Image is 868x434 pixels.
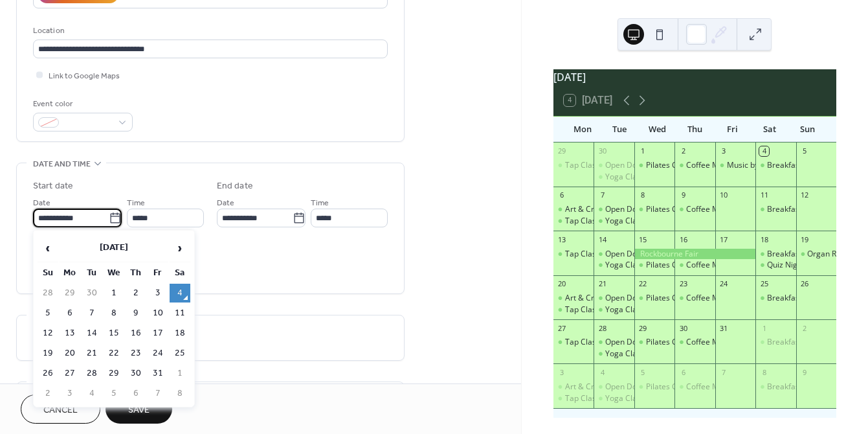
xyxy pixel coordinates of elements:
[82,344,102,363] td: 21
[646,260,691,271] div: Pilates Class
[104,364,124,383] td: 29
[565,160,600,171] div: Tap Class
[594,382,634,393] div: Open Door
[678,234,688,244] div: 16
[727,160,820,171] div: Music by the Brook _ FREE
[170,384,190,403] td: 8
[638,190,648,200] div: 8
[605,160,645,171] div: Open Door
[755,260,796,271] div: Quiz Night
[767,204,820,215] div: Breakfast Club
[767,337,820,348] div: Breakfast Club
[126,384,146,403] td: 6
[678,323,688,333] div: 30
[594,304,634,315] div: Yoga Class
[557,146,567,156] div: 29
[104,284,124,303] td: 1
[104,384,124,403] td: 5
[597,234,607,244] div: 14
[43,404,78,417] span: Cancel
[594,393,634,404] div: Yoga Class
[767,382,820,393] div: Breakfast Club
[38,264,58,282] th: Su
[638,117,676,143] div: Wed
[597,190,607,200] div: 7
[557,323,567,333] div: 27
[170,264,190,282] th: Sa
[126,304,146,323] td: 9
[755,382,796,393] div: Breakfast Club
[49,69,120,83] span: Link to Google Maps
[38,324,58,343] td: 12
[755,204,796,215] div: Breakfast Club
[148,384,168,403] td: 7
[796,249,836,260] div: Organ Recital @ St George's Church
[126,284,146,303] td: 2
[759,234,769,244] div: 18
[800,323,810,333] div: 2
[82,364,102,383] td: 28
[594,216,634,227] div: Yoga Class
[719,323,729,333] div: 31
[553,304,594,315] div: Tap Class
[597,367,607,377] div: 4
[605,204,645,215] div: Open Door
[565,382,622,393] div: Art & Craft Club
[148,264,168,282] th: Fr
[33,196,50,210] span: Date
[719,190,729,200] div: 10
[634,249,755,260] div: Rockbourne Fair
[674,260,715,271] div: Coffee Morning
[170,324,190,343] td: 18
[713,117,751,143] div: Fri
[38,304,58,323] td: 5
[597,279,607,289] div: 21
[553,382,594,393] div: Art & Craft Club
[60,234,168,262] th: [DATE]
[60,304,80,323] td: 6
[678,279,688,289] div: 23
[82,284,102,303] td: 30
[557,279,567,289] div: 20
[605,293,645,304] div: Open Door
[38,284,58,303] td: 28
[719,367,729,377] div: 7
[33,179,73,193] div: Start date
[60,364,80,383] td: 27
[21,394,100,424] a: Cancel
[553,69,836,85] div: [DATE]
[33,97,130,111] div: Event color
[597,323,607,333] div: 28
[646,293,691,304] div: Pilates Class
[767,293,820,304] div: Breakfast Club
[674,382,715,393] div: Coffee Morning
[82,324,102,343] td: 14
[719,146,729,156] div: 3
[82,264,102,282] th: Tu
[38,344,58,363] td: 19
[605,260,645,271] div: Yoga Class
[126,364,146,383] td: 30
[605,382,645,393] div: Open Door
[553,249,594,260] div: Tap Class
[646,382,691,393] div: Pilates Class
[634,260,674,271] div: Pilates Class
[38,364,58,383] td: 26
[557,367,567,377] div: 3
[148,284,168,303] td: 3
[715,160,755,171] div: Music by the Brook _ FREE
[217,196,234,210] span: Date
[767,249,820,260] div: Breakfast Club
[553,393,594,404] div: Tap Class
[33,24,385,38] div: Location
[597,146,607,156] div: 30
[594,348,634,360] div: Yoga Class
[686,382,742,393] div: Coffee Morning
[605,348,645,360] div: Yoga Class
[605,216,645,227] div: Yoga Class
[33,157,91,171] span: Date and time
[674,337,715,348] div: Coffee Morning
[686,337,742,348] div: Coffee Morning
[126,264,146,282] th: Th
[148,304,168,323] td: 10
